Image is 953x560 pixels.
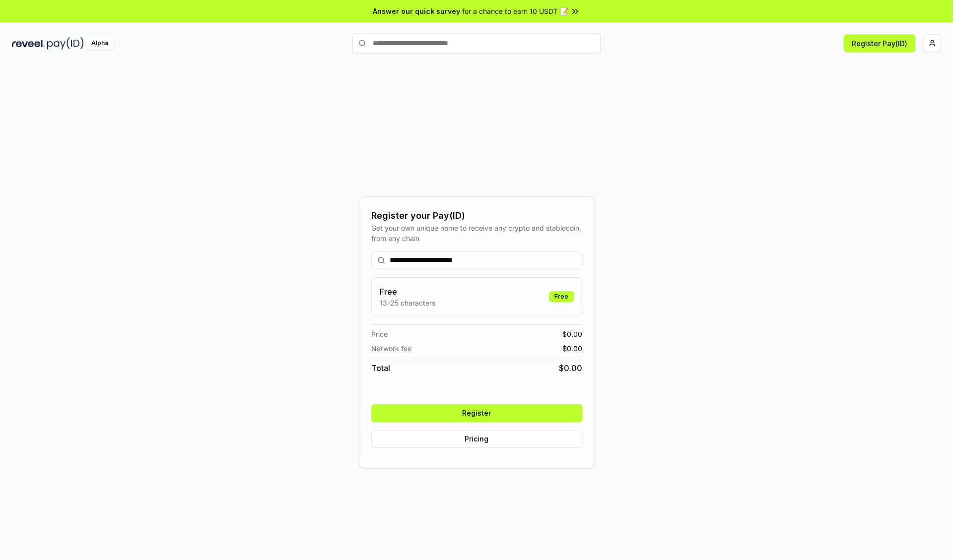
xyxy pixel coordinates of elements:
[844,34,915,52] button: Register Pay(ID)
[86,37,114,50] div: Alpha
[562,343,582,354] span: $ 0.00
[371,343,411,354] span: Network fee
[12,37,45,50] img: reveel_dark
[371,223,582,244] div: Get your own unique name to receive any crypto and stablecoin, from any chain
[380,286,435,298] h3: Free
[462,6,568,16] span: for a chance to earn 10 USDT 📝
[371,430,582,448] button: Pricing
[549,291,574,302] div: Free
[371,404,582,422] button: Register
[373,6,460,16] span: Answer our quick survey
[371,362,390,374] span: Total
[559,362,582,374] span: $ 0.00
[371,209,582,223] div: Register your Pay(ID)
[380,298,435,308] p: 13-25 characters
[371,329,388,339] span: Price
[47,37,84,50] img: pay_id
[562,329,582,339] span: $ 0.00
